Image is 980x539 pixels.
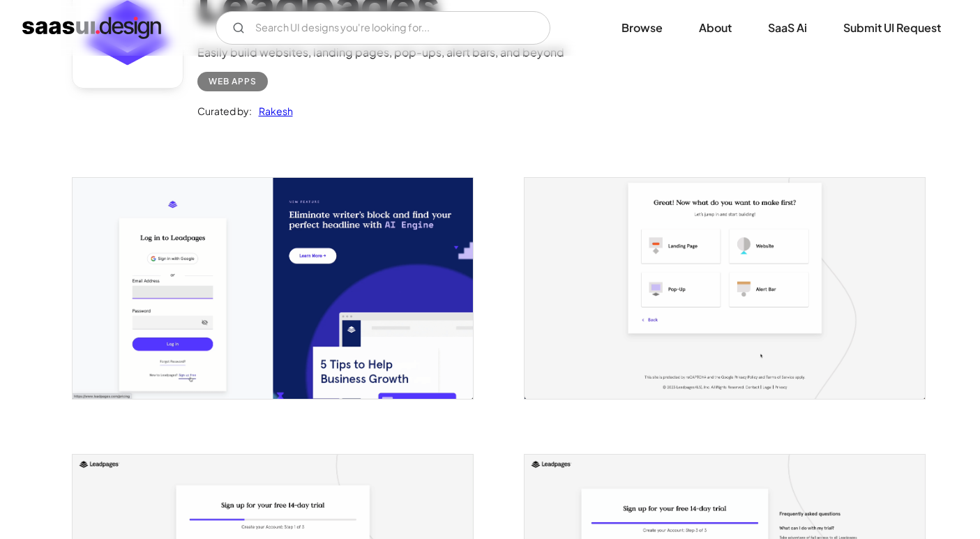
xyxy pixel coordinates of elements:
[197,103,252,119] div: Curated by:
[209,73,257,90] div: Web Apps
[216,11,550,45] input: Search UI designs you're looking for...
[216,11,550,45] form: Email Form
[252,103,293,119] a: Rakesh
[73,178,473,399] img: 642183c6d7ffe93299f23ca2_Leadpage%20-%20Login%20screen%20ui.png
[525,178,925,399] a: open lightbox
[605,13,679,43] a: Browse
[827,13,958,43] a: Submit UI Request
[525,178,925,399] img: 642183c669e520edb8e8c816_Leadpage%20-%20What%20you%20want%20to%20make%20intent%20capture%20screen...
[751,13,824,43] a: SaaS Ai
[682,13,748,43] a: About
[22,17,161,39] a: home
[73,178,473,399] a: open lightbox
